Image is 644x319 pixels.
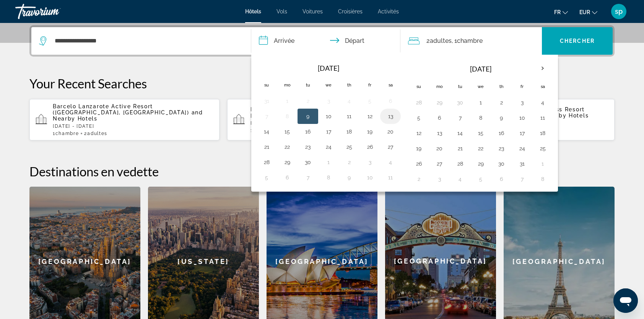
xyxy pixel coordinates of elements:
button: Day 5 [475,174,487,184]
button: Day 1 [537,158,549,169]
a: Hôtels [245,8,261,15]
button: Day 21 [260,142,273,152]
span: Paradisus by [PERSON_NAME] All Inclusive (Pajara, [GEOGRAPHIC_DATA]) [250,106,410,119]
button: Day 20 [384,126,397,137]
button: Paradisus by [PERSON_NAME] All Inclusive (Pajara, [GEOGRAPHIC_DATA]) and Nearby Hotels[DATE] - [D... [227,99,417,141]
button: Day 9 [302,111,314,122]
button: Check in and out dates [251,27,400,55]
button: Day 18 [343,126,355,137]
button: Day 3 [364,157,376,168]
p: [DATE] - [DATE] [53,124,213,129]
button: Day 29 [433,97,446,108]
button: Day 13 [384,111,397,122]
button: Day 2 [495,97,507,108]
span: 1 [53,131,79,136]
button: Day 7 [260,111,273,122]
span: 2 [426,36,452,46]
button: Next month [532,60,553,77]
button: Day 7 [516,174,528,184]
button: Change language [554,7,568,18]
button: Day 23 [302,142,314,152]
button: Day 4 [343,96,355,106]
span: Chambre [457,37,483,44]
span: and Nearby Hotels [530,112,589,119]
button: Day 3 [322,96,335,106]
button: Day 30 [302,157,314,168]
span: Barcelo Lanzarote Active Resort ([GEOGRAPHIC_DATA], [GEOGRAPHIC_DATA]) [53,103,189,116]
a: Voitures [302,8,323,15]
button: Day 25 [537,143,549,154]
th: [DATE] [277,60,380,76]
button: Day 28 [413,97,425,108]
button: Day 17 [322,126,335,137]
button: Day 29 [281,157,293,168]
p: [DATE] - [DATE] [250,120,411,126]
button: Day 18 [537,128,549,138]
span: Adultes [87,131,107,136]
button: Day 27 [384,142,397,152]
button: Day 6 [281,172,293,183]
button: Day 15 [281,126,293,137]
a: Croisières [338,8,363,15]
button: Day 7 [454,112,466,123]
button: Day 19 [364,126,376,137]
button: Day 26 [364,142,376,152]
span: EUR [579,9,590,15]
button: Day 9 [495,112,507,123]
span: 2 [84,131,107,136]
button: Day 9 [343,172,355,183]
button: Day 8 [537,174,549,184]
button: Day 6 [384,96,397,106]
span: sp [615,8,623,15]
button: Day 22 [281,142,293,152]
button: Day 24 [516,143,528,154]
iframe: Bouton de lancement de la fenêtre de messagerie [613,288,638,313]
button: Barcelo Lanzarote Active Resort ([GEOGRAPHIC_DATA], [GEOGRAPHIC_DATA]) and Nearby Hotels[DATE] - ... [29,99,220,141]
button: Day 28 [454,158,466,169]
button: Chercher [542,27,613,55]
button: Day 12 [413,128,425,138]
button: Day 19 [413,143,425,154]
button: Day 5 [364,96,376,106]
button: Day 12 [364,111,376,122]
span: , 1 [452,36,483,46]
button: Day 25 [343,142,355,152]
button: Day 2 [413,174,425,184]
button: Day 17 [516,128,528,138]
button: Day 27 [433,158,446,169]
button: Day 4 [537,97,549,108]
button: Day 8 [281,111,293,122]
a: Activités [378,8,399,15]
button: Day 6 [495,174,507,184]
button: Day 8 [322,172,335,183]
button: Day 29 [475,158,487,169]
span: Chambre [55,131,79,136]
button: Day 2 [302,96,314,106]
button: Day 5 [413,112,425,123]
th: [DATE] [429,60,532,78]
button: Day 7 [302,172,314,183]
span: and Nearby Hotels [53,109,203,122]
span: 1 [250,128,276,133]
button: Day 24 [322,142,335,152]
div: Search widget [31,27,613,55]
button: Day 20 [433,143,446,154]
a: Travorium [15,2,92,21]
button: Day 15 [475,128,487,138]
span: Chercher [560,38,595,44]
button: User Menu [609,3,629,20]
h2: Destinations en vedette [29,164,615,179]
button: Day 8 [475,112,487,123]
a: Vols [276,8,287,15]
button: Day 1 [281,96,293,106]
button: Day 21 [454,143,466,154]
button: Day 10 [364,172,376,183]
button: Day 26 [413,158,425,169]
button: Day 28 [260,157,273,168]
button: Day 1 [322,157,335,168]
button: Day 31 [516,158,528,169]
